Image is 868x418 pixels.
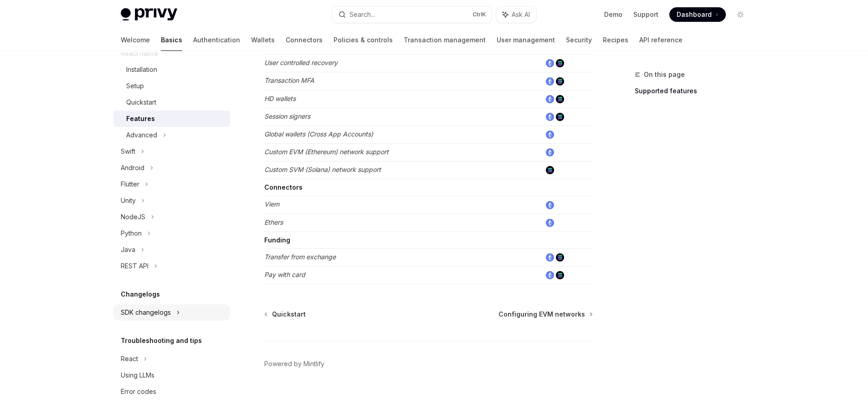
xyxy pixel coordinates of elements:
[121,244,135,255] div: Java
[604,10,622,19] a: Demo
[546,148,554,156] img: ethereum.png
[473,11,486,18] span: Ctrl K
[635,84,755,98] a: Supported features
[546,201,554,209] img: ethereum.png
[546,77,554,86] img: ethereum.png
[677,10,712,19] span: Dashboard
[264,148,389,156] em: Custom EVM (Ethereum) network support
[113,61,230,78] a: Installation
[264,76,314,84] em: Transaction MFA
[264,200,279,208] em: Viem
[669,7,726,22] a: Dashboard
[546,166,554,174] img: solana.png
[126,113,155,124] div: Features
[121,289,160,300] h5: Changelogs
[264,130,373,138] em: Global wallets (Cross App Accounts)
[546,271,554,279] img: ethereum.png
[546,113,554,121] img: ethereum.png
[193,29,240,51] a: Authentication
[556,77,564,86] img: solana.png
[496,6,536,23] button: Ask AI
[498,310,592,319] a: Configuring EVM networks
[733,7,748,22] button: Toggle dark mode
[546,95,554,103] img: ethereum.png
[251,29,275,51] a: Wallets
[272,310,306,319] span: Quickstart
[404,29,486,51] a: Transaction management
[113,383,230,400] a: Error codes
[546,253,554,262] img: ethereum.png
[126,64,157,75] div: Installation
[644,69,685,80] span: On this page
[332,6,492,23] button: Search...CtrlK
[498,310,585,319] span: Configuring EVM networks
[349,9,375,20] div: Search...
[121,195,136,206] div: Unity
[121,370,154,381] div: Using LLMs
[264,95,296,102] em: HD wallets
[121,146,135,157] div: Swift
[497,29,555,51] a: User management
[546,59,554,67] img: ethereum.png
[264,218,283,226] em: Ethers
[161,29,182,51] a: Basics
[603,29,628,51] a: Recipes
[264,253,336,261] em: Transfer from exchange
[121,335,202,346] h5: Troubleshooting and tips
[121,307,171,318] div: SDK changelogs
[639,29,683,51] a: API reference
[556,271,564,279] img: solana.png
[121,162,144,173] div: Android
[556,59,564,67] img: solana.png
[121,8,177,21] img: light logo
[546,219,554,227] img: ethereum.png
[566,29,592,51] a: Security
[633,10,658,19] a: Support
[113,94,230,111] a: Quickstart
[264,112,310,120] em: Session signers
[126,81,144,91] div: Setup
[556,113,564,121] img: solana.png
[126,97,156,108] div: Quickstart
[113,367,230,383] a: Using LLMs
[126,130,157,141] div: Advanced
[121,261,149,272] div: REST API
[121,353,138,364] div: React
[121,29,150,51] a: Welcome
[121,212,145,222] div: NodeJS
[121,386,156,397] div: Error codes
[264,183,303,191] strong: Connectors
[512,10,530,19] span: Ask AI
[556,95,564,103] img: solana.png
[264,59,338,66] em: User controlled recovery
[556,253,564,262] img: solana.png
[286,29,323,51] a: Connectors
[264,236,290,244] strong: Funding
[113,78,230,94] a: Setup
[546,131,554,139] img: ethereum.png
[265,310,306,319] a: Quickstart
[121,179,139,190] div: Flutter
[121,228,142,239] div: Python
[264,271,305,278] em: Pay with card
[334,29,393,51] a: Policies & controls
[264,359,324,368] a: Powered by Mintlify
[264,166,381,173] em: Custom SVM (Solana) network support
[113,111,230,127] a: Features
